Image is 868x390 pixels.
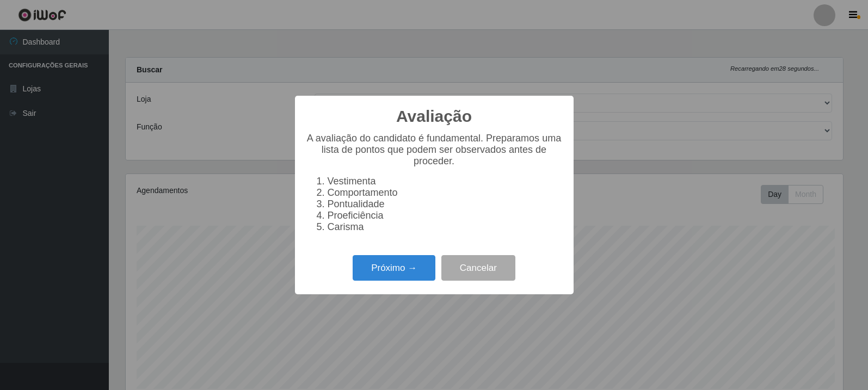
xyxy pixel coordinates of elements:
[328,199,563,210] li: Pontualidade
[396,107,472,126] h2: Avaliação
[353,255,435,281] button: Próximo →
[328,210,563,221] li: Proeficiência
[441,255,515,281] button: Cancelar
[328,187,563,199] li: Comportamento
[328,221,563,233] li: Carisma
[306,133,563,167] p: A avaliação do candidato é fundamental. Preparamos uma lista de pontos que podem ser observados a...
[328,176,563,187] li: Vestimenta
